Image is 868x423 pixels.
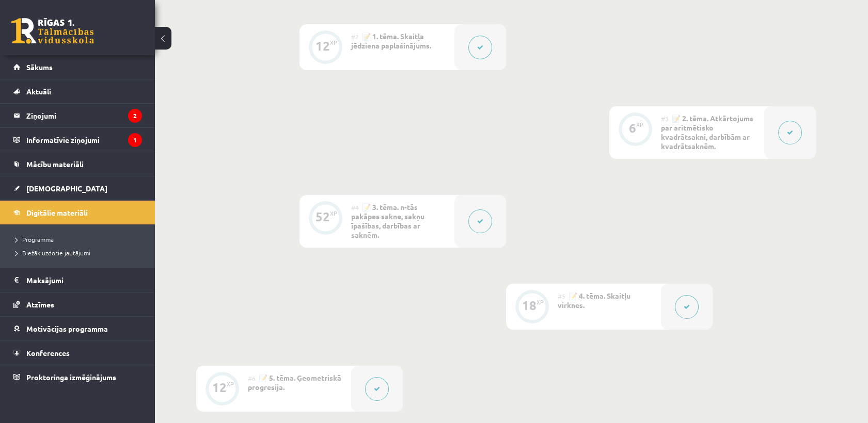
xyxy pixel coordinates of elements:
[248,374,256,382] span: #6
[13,79,142,103] a: Aktuāli
[522,301,536,310] div: 18
[26,62,53,72] span: Sākums
[13,292,142,316] a: Atzīmes
[315,41,330,51] div: 12
[536,299,544,305] div: XP
[351,202,424,239] span: 📝 3. tēma. n-tās pakāpes sakne, sakņu īpašības, darbības ar saknēm.
[636,122,643,127] div: XP
[11,18,94,44] a: Rīgas 1. Tālmācības vidusskola
[15,235,54,243] span: Programma
[351,31,431,50] span: 📝 1. tēma. Skaitļa jēdziena paplašinājums.
[212,383,227,392] div: 12
[558,291,630,310] span: 📝 4. tēma. Skaitļu virknes.
[351,32,359,41] span: #2
[26,104,142,127] legend: Ziņojumi
[15,248,145,257] a: Biežāk uzdotie jautājumi
[13,365,142,389] a: Proktoringa izmēģinājums
[661,113,753,151] span: 📝 2. tēma. Atkārtojums par aritmētisko kvadrātsakni, darbībām ar kvadrātsaknēm.
[26,208,88,217] span: Digitālie materiāli
[26,324,108,333] span: Motivācijas programma
[128,133,142,147] i: 1
[13,341,142,365] a: Konferences
[13,201,142,224] a: Digitālie materiāli
[26,184,107,193] span: [DEMOGRAPHIC_DATA]
[661,115,669,123] span: #3
[128,109,142,123] i: 2
[26,268,142,292] legend: Maksājumi
[26,87,51,96] span: Aktuāli
[248,373,341,392] span: 📝 5. tēma. Ģeometriskā progresija.
[330,210,337,216] div: XP
[227,381,234,387] div: XP
[26,159,84,169] span: Mācību materiāli
[26,372,116,382] span: Proktoringa izmēģinājums
[558,292,565,300] span: #5
[13,268,142,292] a: Maksājumi
[315,212,330,221] div: 52
[330,40,337,45] div: XP
[26,348,70,357] span: Konferences
[15,249,90,257] span: Biežāk uzdotie jautājumi
[351,203,359,211] span: #4
[13,55,142,79] a: Sākums
[13,317,142,340] a: Motivācijas programma
[13,104,142,127] a: Ziņojumi2
[13,128,142,152] a: Informatīvie ziņojumi1
[629,123,636,133] div: 6
[13,176,142,200] a: [DEMOGRAPHIC_DATA]
[26,128,142,152] legend: Informatīvie ziņojumi
[15,235,145,244] a: Programma
[13,152,142,176] a: Mācību materiāli
[26,300,54,309] span: Atzīmes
